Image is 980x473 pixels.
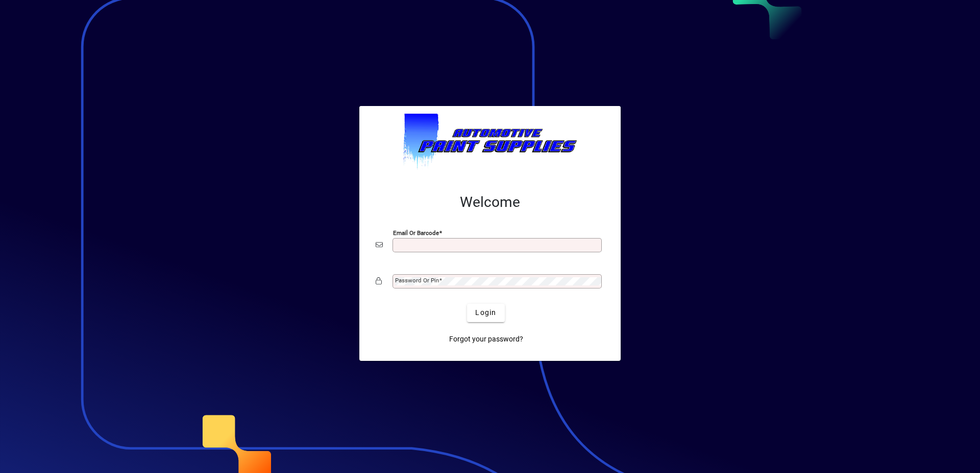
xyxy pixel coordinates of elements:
[393,229,439,236] mat-label: Email or Barcode
[475,307,496,318] span: Login
[449,334,523,345] span: Forgot your password?
[395,277,439,284] mat-label: Password or Pin
[376,194,604,211] h2: Welcome
[445,330,527,349] a: Forgot your password?
[467,304,504,322] button: Login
